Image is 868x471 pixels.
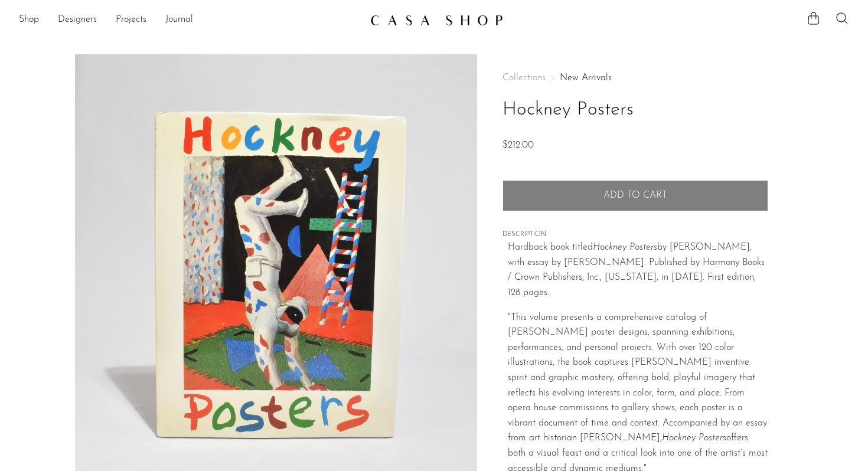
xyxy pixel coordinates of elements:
span: Collections [502,73,546,83]
button: Add to cart [502,180,768,211]
p: Hardback book titled by [PERSON_NAME], with essay by [PERSON_NAME]. Published by Harmony Books / ... [508,240,768,300]
h1: Hockney Posters [502,95,768,125]
a: Projects [116,12,146,28]
a: Designers [58,12,97,28]
em: Hockney Posters [662,433,726,443]
nav: Desktop navigation [19,10,361,30]
a: Shop [19,12,39,28]
a: New Arrivals [560,73,612,83]
ul: NEW HEADER MENU [19,10,361,30]
em: Hockney Posters [593,243,657,252]
span: $212.00 [502,140,534,150]
a: Journal [165,12,193,28]
span: Add to cart [603,190,667,201]
nav: Breadcrumbs [502,73,768,83]
span: DESCRIPTION [502,230,768,240]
